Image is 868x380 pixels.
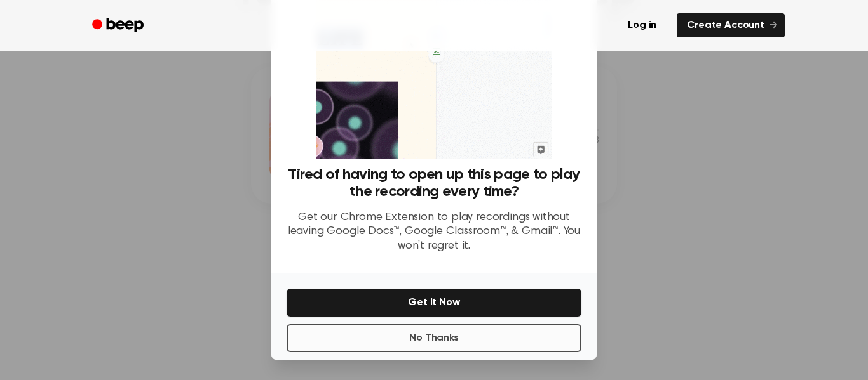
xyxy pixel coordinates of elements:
[287,289,581,317] button: Get It Now
[83,13,155,38] a: Beep
[677,13,785,37] a: Create Account
[287,166,581,200] h3: Tired of having to open up this page to play the recording every time?
[287,324,581,352] button: No Thanks
[287,211,581,254] p: Get our Chrome Extension to play recordings without leaving Google Docs™, Google Classroom™, & Gm...
[615,11,669,40] a: Log in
